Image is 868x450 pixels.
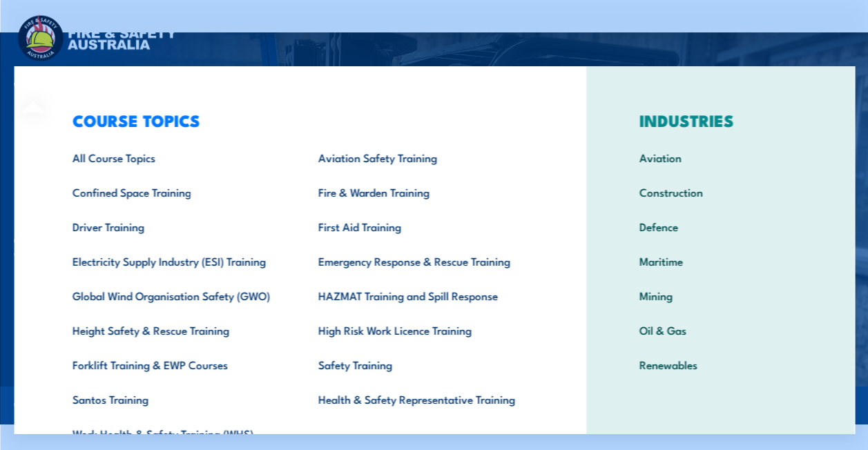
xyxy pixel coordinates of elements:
[50,209,296,244] a: Driver Training
[617,313,822,347] a: Oil & Gas
[617,209,822,244] a: Defence
[296,175,542,209] a: Fire & Warden Training
[50,313,296,347] a: Height Safety & Rescue Training
[617,175,822,209] a: Construction
[296,313,542,347] a: High Risk Work Licence Training
[50,347,296,382] a: Forklift Training & EWP Courses
[50,110,542,130] h3: COURSE TOPICS
[296,209,542,244] a: First Aid Training
[617,347,822,382] a: Renewables
[50,140,296,175] a: All Course Topics
[296,382,542,416] a: Health & Safety Representative Training
[617,110,822,130] h3: INDUSTRIES
[617,140,822,175] a: Aviation
[50,244,296,278] a: Electricity Supply Industry (ESI) Training
[296,140,542,175] a: Aviation Safety Training
[296,244,542,278] a: Emergency Response & Rescue Training
[50,175,296,209] a: Confined Space Training
[617,278,822,313] a: Mining
[50,278,296,313] a: Global Wind Organisation Safety (GWO)
[617,244,822,278] a: Maritime
[50,382,296,416] a: Santos Training
[296,347,542,382] a: Safety Training
[296,278,542,313] a: HAZMAT Training and Spill Response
